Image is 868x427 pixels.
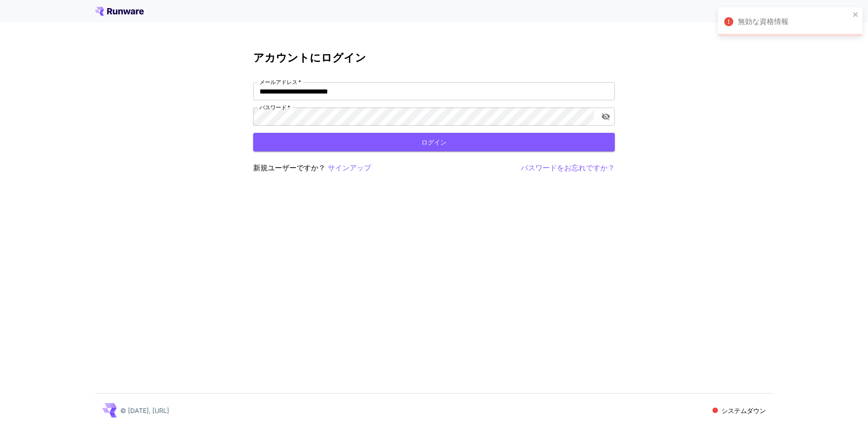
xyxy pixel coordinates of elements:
[120,407,169,414] font: © [DATE], [URL]
[421,138,447,146] font: ログイン
[722,407,766,414] font: システムダウン
[328,162,371,174] button: サインアップ
[328,163,371,172] font: サインアップ
[521,163,615,172] font: パスワードをお忘れですか？
[253,163,325,172] font: 新規ユーザーですか？
[738,18,788,25] font: 無効な資格情報
[259,79,297,85] font: メールアドレス
[521,162,615,174] button: パスワードをお忘れですか？
[853,11,859,18] button: 近い
[253,133,615,151] button: ログイン
[259,104,287,111] font: パスワード
[253,51,366,64] font: アカウントにログイン
[598,108,614,125] button: パスワードの表示を切り替える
